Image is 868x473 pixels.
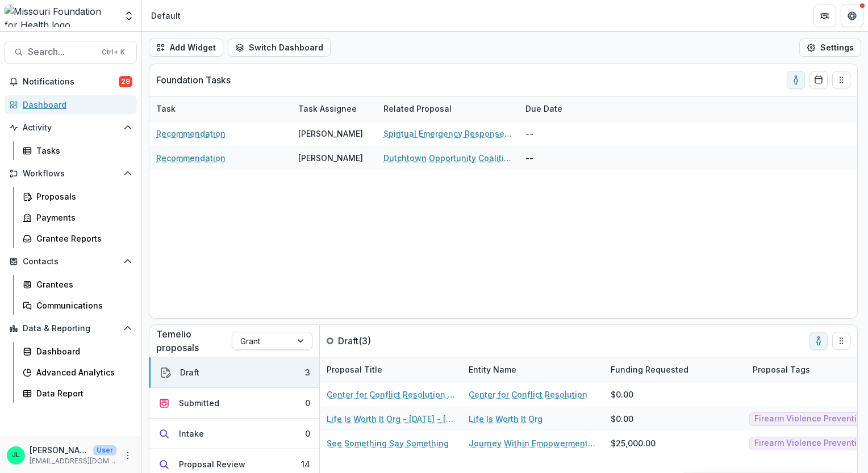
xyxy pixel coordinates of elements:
[5,252,137,271] button: Open Contacts
[23,169,119,179] span: Workflows
[18,229,137,248] a: Grantee Reports
[12,451,20,459] div: Jessi LaRose
[18,208,137,227] a: Payments
[5,95,137,114] a: Dashboard
[462,357,604,382] div: Entity Name
[320,357,462,382] div: Proposal Title
[787,71,805,89] button: toggle-assigned-to-me
[746,364,817,375] div: Proposal Tags
[149,388,319,419] button: Submitted0
[36,387,128,399] div: Data Report
[18,342,137,361] a: Dashboard
[462,364,523,375] div: Entity Name
[30,456,116,466] p: [EMAIL_ADDRESS][DOMAIN_NAME]
[36,278,128,290] div: Grantees
[28,47,95,57] span: Search...
[156,73,231,87] p: Foundation Tasks
[149,103,182,115] div: Task
[5,119,137,137] button: Open Activity
[147,7,185,24] nav: breadcrumb
[5,5,116,27] img: Missouri Foundation for Health logo
[291,103,364,115] div: Task Assignee
[799,39,861,57] button: Settings
[5,73,137,91] button: Notifications29
[23,123,119,133] span: Activity
[519,96,604,121] div: Due Date
[179,458,245,470] div: Proposal Review
[611,437,656,449] span: $25,000.00
[604,357,746,382] div: Funding Requested
[121,5,137,27] button: Open entity switcher
[149,96,291,121] div: Task
[18,141,137,160] a: Tasks
[18,187,137,206] a: Proposals
[36,345,128,357] div: Dashboard
[23,324,119,333] span: Data & Reporting
[305,366,310,378] div: 3
[832,332,850,350] button: Drag
[93,445,116,455] p: User
[18,275,137,294] a: Grantees
[36,233,128,244] div: Grantee Reports
[519,146,604,170] div: --
[298,152,363,164] div: [PERSON_NAME]
[149,39,223,57] button: Add Widget
[5,41,137,64] button: Search...
[149,357,319,388] button: Draft3
[604,364,695,375] div: Funding Requested
[832,71,850,89] button: Drag
[377,96,519,121] div: Related Proposal
[36,299,128,311] div: Communications
[469,388,587,400] a: Center for Conflict Resolution
[809,71,828,89] button: Calendar
[383,128,512,140] a: Spiritual Emergency Response Network (SERN)
[298,128,363,140] div: [PERSON_NAME]
[813,5,836,27] button: Partners
[36,191,128,202] div: Proposals
[156,327,232,354] p: Temelio proposals
[5,164,137,183] button: Open Workflows
[149,419,319,449] button: Intake0
[30,444,89,456] p: [PERSON_NAME]
[320,364,389,375] div: Proposal Title
[156,128,226,140] a: Recommendation
[291,96,377,121] div: Task Assignee
[18,384,137,403] a: Data Report
[305,397,310,409] div: 0
[36,145,128,157] div: Tasks
[611,388,633,400] span: $0.00
[179,397,219,409] div: Submitted
[180,366,199,378] div: Draft
[327,413,455,425] a: Life Is Worth It Org - [DATE] - [DATE] Supporting Grassroots Efforts and Capacity to Address Fire...
[179,428,204,440] div: Intake
[228,39,331,57] button: Switch Dashboard
[809,332,828,350] button: toggle-assigned-to-me
[23,257,119,267] span: Contacts
[611,413,633,425] span: $0.00
[327,437,449,449] a: See Something Say Something
[156,152,226,164] a: Recommendation
[18,363,137,382] a: Advanced Analytics
[469,413,542,425] a: Life Is Worth It Org
[377,103,458,115] div: Related Proposal
[383,152,512,164] a: Dutchtown Opportunity Coalition for Youth
[519,103,569,115] div: Due Date
[327,388,455,400] a: Center for Conflict Resolution - [DATE] - [DATE] Grassroots Efforts to Address FID - RFA
[305,428,310,440] div: 0
[121,449,135,462] button: More
[301,458,310,470] div: 14
[23,77,119,87] span: Notifications
[338,334,423,348] p: Draft ( 3 )
[151,10,181,22] div: Default
[18,296,137,315] a: Communications
[841,5,863,27] button: Get Help
[5,319,137,337] button: Open Data & Reporting
[36,212,128,223] div: Payments
[23,99,128,111] div: Dashboard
